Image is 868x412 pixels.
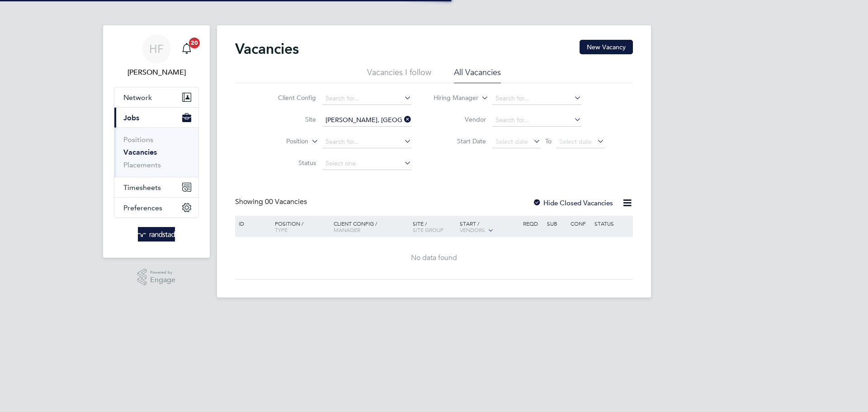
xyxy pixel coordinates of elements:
a: Go to home page [114,227,199,242]
span: Holly Franks [114,67,199,78]
img: randstad-logo-retina.png [138,227,175,242]
input: Search for... [492,92,581,105]
div: Jobs [114,128,198,177]
a: Placements [123,161,161,169]
label: Vendor [434,115,486,123]
li: All Vacancies [454,67,501,83]
span: HF [149,43,164,55]
label: Position [256,137,308,146]
input: Search for... [492,114,581,127]
a: Vacancies [123,148,157,156]
div: Site / [410,216,458,237]
label: Hiring Manager [426,94,478,103]
button: Network [114,87,198,107]
div: Reqd [521,216,544,231]
div: Showing [235,197,309,207]
input: Search for... [322,136,411,148]
button: Jobs [114,108,198,128]
input: Search for... [322,92,411,105]
div: Sub [545,216,568,231]
span: Manager [334,226,360,233]
input: Search for... [322,114,411,127]
div: Position / [268,216,331,237]
div: Start / [458,216,521,238]
a: HF[PERSON_NAME] [114,34,199,78]
li: Vacancies I follow [367,67,431,83]
div: Client Config / [331,216,410,237]
span: Timesheets [123,183,161,192]
button: Timesheets [114,177,198,197]
span: Preferences [123,204,162,212]
span: Select date [495,137,528,146]
span: Network [123,93,152,102]
label: Status [264,159,316,167]
a: Positions [123,135,153,144]
span: Powered by [150,269,175,276]
label: Start Date [434,137,486,145]
span: Type [275,226,288,233]
input: Select one [322,157,411,170]
nav: Main navigation [103,25,210,258]
span: 00 Vacancies [265,197,307,206]
span: Engage [150,276,175,284]
label: Client Config [264,94,316,102]
button: New Vacancy [580,40,633,54]
div: ID [236,216,268,231]
button: Preferences [114,198,198,218]
div: Status [592,216,632,231]
span: 20 [189,38,200,48]
label: Site [264,115,316,123]
div: No data found [236,253,632,263]
label: Hide Closed Vacancies [533,199,613,207]
h2: Vacancies [235,40,299,58]
a: 20 [178,34,196,63]
div: Conf [568,216,592,231]
span: Vendors [460,226,485,233]
span: To [542,135,554,147]
a: Powered byEngage [137,269,176,286]
span: Select date [559,137,592,146]
span: Site Group [413,226,443,233]
span: Jobs [123,114,139,122]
